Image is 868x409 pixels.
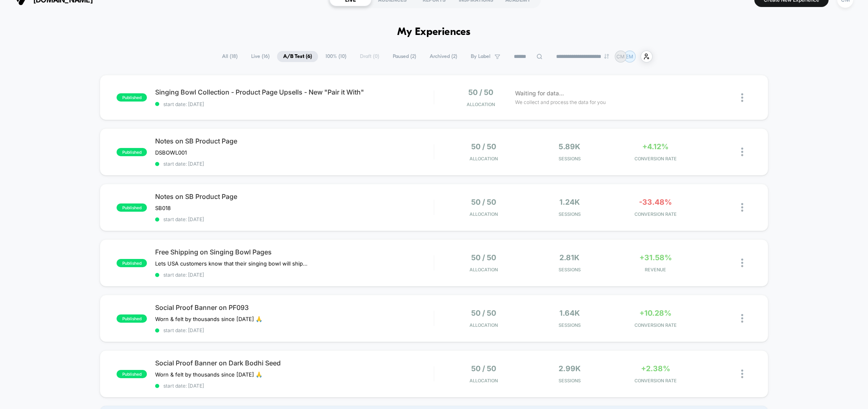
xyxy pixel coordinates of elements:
span: Sessions [529,378,611,384]
img: close [741,314,743,323]
span: A/B Test ( 6 ) [277,51,318,62]
h1: My Experiences [397,26,471,38]
span: 2.99k [559,364,581,373]
span: Sessions [529,322,611,328]
span: 100% ( 10 ) [319,51,353,62]
span: Live ( 16 ) [245,51,276,62]
span: Free Shipping on Singing Bowl Pages [155,248,434,256]
span: 50 / 50 [471,309,496,317]
span: Social Proof Banner on Dark Bodhi Seed [155,359,434,367]
span: start date: [DATE] [155,383,434,389]
span: start date: [DATE] [155,101,434,107]
span: published [117,148,147,156]
span: 50 / 50 [471,364,496,373]
span: Allocation [469,322,498,328]
span: Allocation [467,102,495,107]
span: Sessions [529,156,611,162]
span: CONVERSION RATE [615,156,697,162]
span: Sessions [529,267,611,273]
span: Notes on SB Product Page [155,192,434,201]
span: -33.48% [639,198,672,206]
span: start date: [DATE] [155,161,434,167]
span: start date: [DATE] [155,216,434,222]
span: published [117,203,147,212]
span: +4.12% [642,142,669,151]
span: Singing Bowl Collection - Product Page Upsells - New "Pair it With" [155,88,434,96]
span: REVENUE [615,267,697,273]
span: We collect and process the data for you [515,98,606,106]
span: Sessions [529,211,611,217]
span: DSBOWL001 [155,149,187,156]
span: 1.64k [559,309,580,317]
span: Paused ( 2 ) [387,51,422,62]
p: CM [616,53,625,60]
span: 2.81k [559,253,579,262]
span: 5.89k [559,142,580,151]
span: By Label [471,53,490,60]
span: Allocation [469,211,498,217]
img: close [741,93,743,102]
span: 50 / 50 [468,88,493,97]
span: Waiting for data... [515,89,564,98]
span: Allocation [469,267,498,273]
span: CONVERSION RATE [615,378,697,384]
span: +2.38% [641,364,670,373]
span: published [117,370,147,378]
span: CONVERSION RATE [615,322,697,328]
span: 50 / 50 [471,253,496,262]
span: +10.28% [639,309,671,317]
span: Allocation [469,378,498,384]
span: 50 / 50 [471,142,496,151]
span: Archived ( 2 ) [424,51,463,62]
span: 1.24k [559,198,580,206]
span: +31.58% [639,253,672,262]
span: Notes on SB Product Page [155,137,434,145]
span: published [117,259,147,267]
span: Worn & felt by thousands since [DATE] 🙏 [155,316,262,322]
span: start date: [DATE] [155,327,434,333]
img: close [741,203,743,212]
img: close [741,370,743,378]
span: Lets USA customers know that their singing﻿ bowl will ship free via 2-3 day mail [155,260,307,267]
img: end [604,54,609,59]
p: EM [626,53,633,60]
span: start date: [DATE] [155,272,434,278]
span: CONVERSION RATE [615,211,697,217]
span: Allocation [469,156,498,162]
span: published [117,314,147,323]
img: close [741,148,743,156]
span: published [117,93,147,102]
span: Social Proof Banner on PF093 [155,303,434,312]
span: All ( 18 ) [216,51,244,62]
span: 50 / 50 [471,198,496,206]
img: close [741,259,743,267]
span: SB018 [155,205,171,211]
span: Worn & felt by thousands since [DATE] 🙏 [155,371,262,378]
